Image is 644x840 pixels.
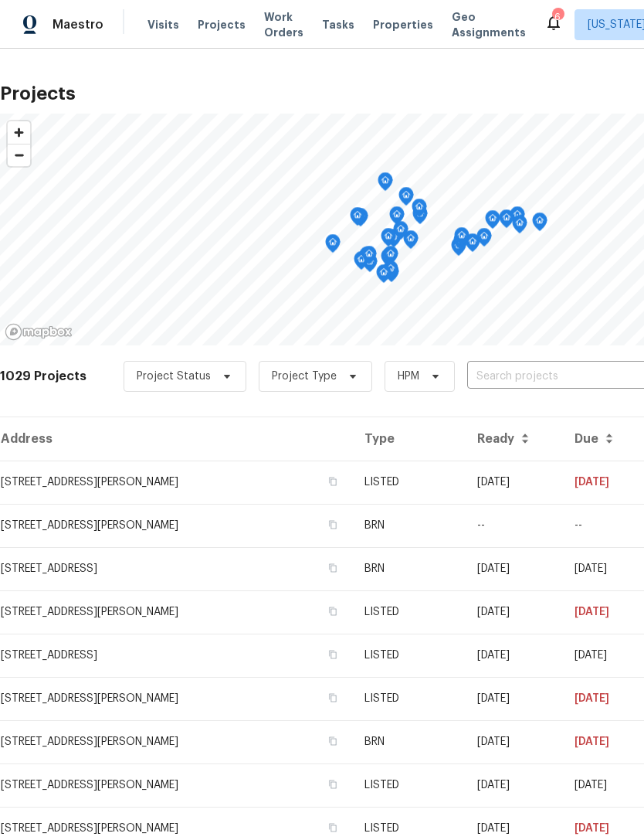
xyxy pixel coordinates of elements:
[5,323,73,341] a: Mapbox homepage
[398,187,414,211] div: Map marker
[272,369,337,384] span: Project Type
[562,763,643,807] td: [DATE]
[532,213,547,236] div: Map marker
[562,720,643,763] td: Resale COE 2024-11-22T00:00:00.000Z
[326,691,340,705] button: Copy Address
[562,417,643,461] th: Due
[378,172,393,196] div: Map marker
[465,634,562,677] td: [DATE]
[326,734,340,748] button: Copy Address
[326,604,340,618] button: Copy Address
[412,199,427,223] div: Map marker
[453,232,469,256] div: Map marker
[552,9,563,25] div: 6
[8,144,30,166] button: Zoom out
[8,121,30,144] button: Zoom in
[373,17,433,32] span: Properties
[381,248,396,272] div: Map marker
[352,504,465,547] td: BRN
[467,365,644,389] input: Search projects
[512,215,527,239] div: Map marker
[326,474,340,488] button: Copy Address
[350,207,365,231] div: Map marker
[326,518,340,532] button: Copy Address
[352,461,465,504] td: LISTED
[326,821,340,835] button: Copy Address
[562,461,643,504] td: [DATE]
[376,264,391,288] div: Map marker
[53,17,103,32] span: Maestro
[198,17,246,32] span: Projects
[562,634,643,677] td: [DATE]
[326,648,340,661] button: Copy Address
[465,504,562,547] td: --
[354,251,369,275] div: Map marker
[383,246,398,270] div: Map marker
[403,230,419,254] div: Map marker
[465,590,562,634] td: [DATE]
[465,461,562,504] td: [DATE]
[352,590,465,634] td: LISTED
[352,634,465,677] td: LISTED
[352,417,465,461] th: Type
[322,19,354,30] span: Tasks
[326,561,340,575] button: Copy Address
[562,677,643,720] td: [DATE]
[325,234,341,258] div: Map marker
[359,247,375,270] div: Map marker
[381,228,396,252] div: Map marker
[562,547,643,590] td: [DATE]
[389,206,405,230] div: Map marker
[398,369,419,384] span: HPM
[465,233,480,257] div: Map marker
[465,547,562,590] td: [DATE]
[393,221,408,245] div: Map marker
[562,504,643,547] td: --
[465,763,562,807] td: [DATE]
[465,677,562,720] td: [DATE]
[510,206,525,230] div: Map marker
[361,246,377,270] div: Map marker
[352,547,465,590] td: BRN
[8,145,30,166] span: Zoom out
[326,777,340,791] button: Copy Address
[476,228,492,252] div: Map marker
[352,677,465,720] td: LISTED
[137,369,211,384] span: Project Status
[465,720,562,763] td: [DATE]
[452,9,526,40] span: Geo Assignments
[383,260,398,284] div: Map marker
[147,17,179,32] span: Visits
[499,209,514,233] div: Map marker
[451,237,466,261] div: Map marker
[454,227,469,251] div: Map marker
[465,417,562,461] th: Ready
[562,590,643,634] td: [DATE]
[352,720,465,763] td: BRN
[264,9,303,40] span: Work Orders
[352,763,465,807] td: LISTED
[485,210,500,234] div: Map marker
